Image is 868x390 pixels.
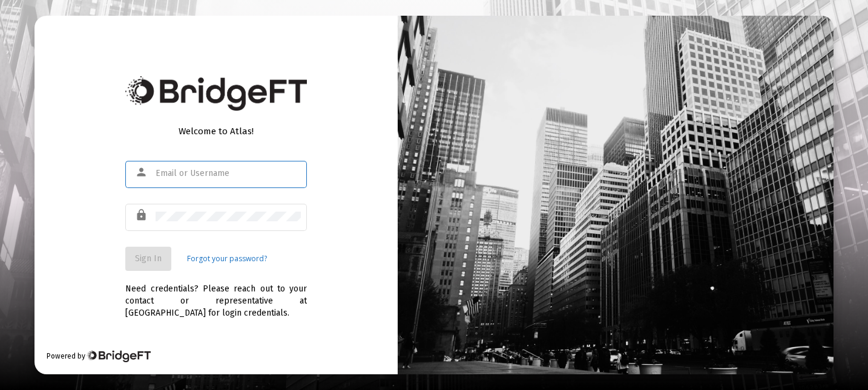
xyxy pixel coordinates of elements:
button: Sign In [125,247,171,271]
img: Bridge Financial Technology Logo [87,350,150,362]
input: Email or Username [156,169,301,178]
mat-icon: person [135,165,150,180]
div: Powered by [47,350,150,362]
span: Sign In [135,253,162,264]
img: Bridge Financial Technology Logo [125,76,307,111]
div: Need credentials? Please reach out to your contact or representative at [GEOGRAPHIC_DATA] for log... [125,271,307,319]
mat-icon: lock [135,208,150,223]
a: Forgot your password? [187,253,267,265]
div: Welcome to Atlas! [125,125,307,137]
